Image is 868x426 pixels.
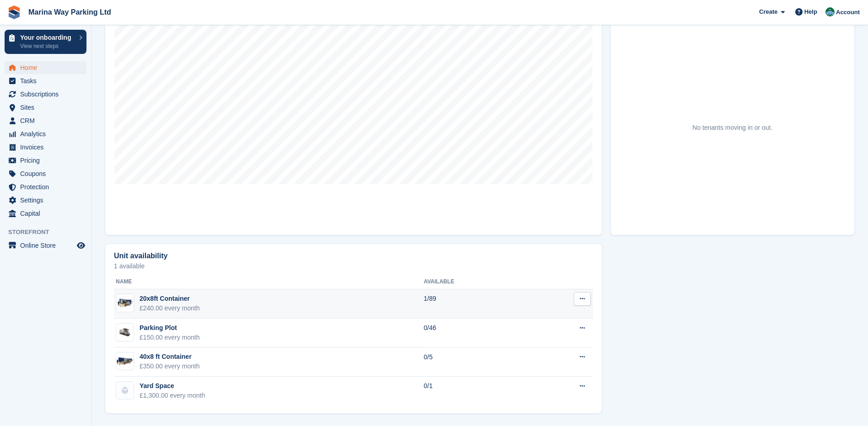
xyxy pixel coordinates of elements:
[5,61,86,74] a: menu
[825,7,835,16] img: Paul Lewis
[140,304,200,313] div: £240.00 every month
[140,294,200,304] div: 20x8ft Container
[114,275,424,289] th: Name
[5,88,86,101] a: menu
[7,5,21,19] img: stora-icon-8386f47178a22dfd0bd8f6a31ec36ba5ce8667c1dd55bd0f319d3a0aa187defe.svg
[20,194,75,207] span: Settings
[424,289,528,319] td: 1/89
[140,391,205,400] div: £1,300.00 every month
[116,297,134,310] img: 20-ft-container%20(7).jpg
[20,167,75,180] span: Coupons
[20,181,75,193] span: Protection
[140,333,200,342] div: £150.00 every month
[8,228,91,237] span: Storefront
[5,30,86,54] a: Your onboarding View next steps
[5,207,86,220] a: menu
[20,114,75,127] span: CRM
[140,362,200,371] div: £350.00 every month
[20,128,75,140] span: Analytics
[20,141,75,154] span: Invoices
[424,377,528,405] td: 0/1
[5,194,86,207] a: menu
[25,5,115,20] a: Marina Way Parking Ltd
[140,323,200,333] div: Parking Plot
[5,239,86,252] a: menu
[20,101,75,114] span: Sites
[5,114,86,127] a: menu
[5,101,86,114] a: menu
[20,207,75,220] span: Capital
[424,275,528,289] th: Available
[20,34,75,41] p: Your onboarding
[692,123,772,133] div: No tenants moving in or out.
[836,8,860,17] span: Account
[5,154,86,167] a: menu
[5,181,86,193] a: menu
[5,75,86,87] a: menu
[114,263,593,269] p: 1 available
[424,347,528,377] td: 0/5
[116,327,134,337] img: Campervan.jpg
[116,355,134,368] img: 40-ft-container%20(2).jpg
[140,381,205,391] div: Yard Space
[5,167,86,180] a: menu
[20,88,75,101] span: Subscriptions
[759,7,777,16] span: Create
[20,239,75,252] span: Online Store
[20,42,75,50] p: View next steps
[5,141,86,154] a: menu
[5,128,86,140] a: menu
[140,352,200,362] div: 40x8 ft Container
[20,75,75,87] span: Tasks
[75,240,86,251] a: Preview store
[20,154,75,167] span: Pricing
[114,252,167,260] h2: Unit availability
[20,61,75,74] span: Home
[424,319,528,348] td: 0/46
[116,382,134,399] img: blank-unit-type-icon-ffbac7b88ba66c5e286b0e438baccc4b9c83835d4c34f86887a83fc20ec27e7b.svg
[804,7,817,16] span: Help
